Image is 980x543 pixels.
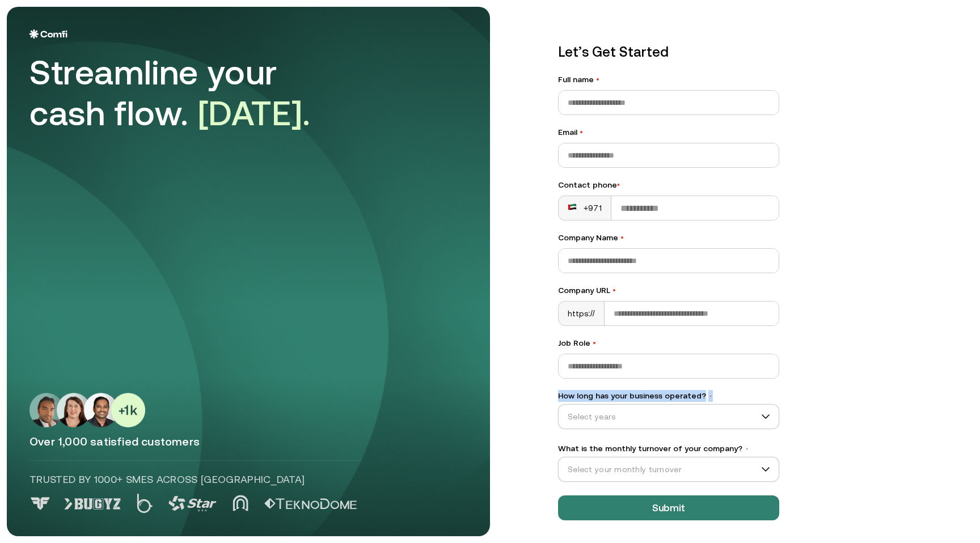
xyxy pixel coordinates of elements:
img: Logo 1 [64,498,121,510]
img: Logo 0 [29,497,51,510]
img: Logo [29,29,67,39]
img: Logo 4 [233,495,248,511]
div: Streamline your cash flow. [29,52,347,134]
span: • [593,338,596,347]
span: [DATE]. [198,94,311,133]
span: • [617,180,620,189]
span: • [620,233,624,242]
label: Job Role [558,337,779,349]
label: What is the monthly turnover of your company? [558,443,779,455]
span: • [612,286,616,295]
span: • [745,445,749,453]
img: Logo 5 [264,498,357,510]
label: How long has your business operated? [558,390,779,402]
label: Company URL [558,285,779,296]
label: Full name [558,74,779,86]
p: Trusted by 1000+ SMEs across [GEOGRAPHIC_DATA] [29,472,362,487]
div: https:// [559,302,605,325]
div: Contact phone [558,179,779,191]
span: • [596,75,599,84]
img: Logo 3 [168,496,217,511]
div: +971 [568,202,602,214]
p: Let’s Get Started [558,42,779,62]
label: Email [558,126,779,138]
label: Company Name [558,232,779,244]
span: • [708,392,713,400]
img: Logo 2 [137,494,153,513]
button: Submit [558,495,779,520]
p: Over 1,000 satisfied customers [29,434,467,449]
span: • [580,128,583,137]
